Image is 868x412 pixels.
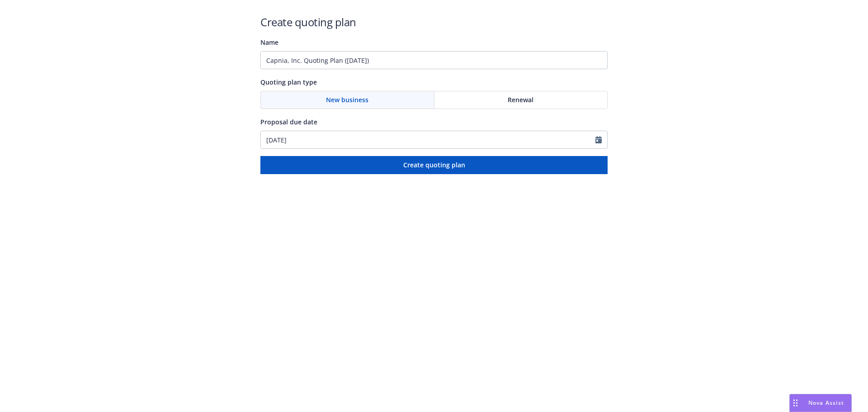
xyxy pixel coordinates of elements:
span: New business [326,95,368,104]
span: Name [260,38,278,47]
div: Drag to move [790,394,801,412]
span: Proposal due date [260,118,317,126]
span: Quoting plan type [260,78,317,86]
input: MM/DD/YYYY [261,131,595,148]
input: Quoting plan name [260,51,608,69]
span: Create quoting plan [403,161,465,169]
h1: Create quoting plan [260,14,608,29]
button: Nova Assist [789,394,852,412]
span: Nova Assist [808,399,844,407]
svg: Calendar [595,136,602,143]
span: Renewal [508,95,533,104]
button: Create quoting plan [260,156,608,174]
